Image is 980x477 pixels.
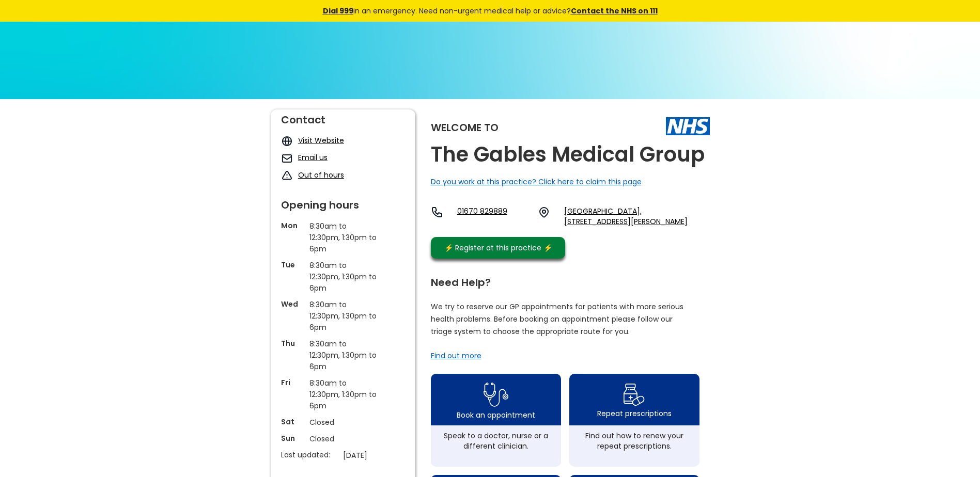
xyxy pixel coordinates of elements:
[281,260,304,270] p: Tue
[571,6,658,16] a: Contact the NHS on 111
[439,242,558,253] div: ⚡️ Register at this practice ⚡️
[298,152,328,163] a: Email us
[431,237,565,259] a: ⚡️ Register at this practice ⚡️
[309,260,377,294] p: 8:30am to 12:30pm, 1:30pm to 6pm
[309,299,377,333] p: 8:30am to 12:30pm, 1:30pm to 6pm
[484,379,508,410] img: book appointment icon
[431,374,561,467] a: book appointment icon Book an appointmentSpeak to a doctor, nurse or a different clinician.
[431,177,642,187] a: Do you work at this practice? Click here to claim this page
[281,195,405,210] div: Opening hours
[281,377,304,388] p: Fri
[281,433,304,443] p: Sun
[281,299,304,309] p: Wed
[323,6,353,16] a: Dial 999
[431,272,699,288] div: Need Help?
[309,433,377,444] p: Closed
[597,408,672,419] div: Repeat prescriptions
[431,351,481,361] a: Find out more
[431,143,705,166] h2: The Gables Medical Group
[564,206,709,227] a: [GEOGRAPHIC_DATA], [STREET_ADDRESS][PERSON_NAME]
[309,377,377,411] p: 8:30am to 12:30pm, 1:30pm to 6pm
[431,122,499,133] div: Welcome to
[457,410,535,420] div: Book an appointment
[457,206,530,227] a: 01670 829889
[281,220,304,231] p: Mon
[309,338,377,372] p: 8:30am to 12:30pm, 1:30pm to 6pm
[436,431,556,451] div: Speak to a doctor, nurse or a different clinician.
[431,300,684,338] p: We try to reserve our GP appointments for patients with more serious health problems. Before book...
[281,417,304,427] p: Sat
[281,170,293,182] img: exclamation icon
[281,152,293,164] img: mail icon
[281,338,304,348] p: Thu
[666,117,710,135] img: The NHS logo
[281,109,405,125] div: Contact
[281,135,293,147] img: globe icon
[569,374,699,467] a: repeat prescription iconRepeat prescriptionsFind out how to renew your repeat prescriptions.
[309,417,377,428] p: Closed
[343,450,410,461] p: [DATE]
[623,381,645,408] img: repeat prescription icon
[431,206,443,218] img: telephone icon
[281,450,338,460] p: Last updated:
[574,431,694,451] div: Find out how to renew your repeat prescriptions.
[309,220,377,255] p: 8:30am to 12:30pm, 1:30pm to 6pm
[538,206,550,218] img: practice location icon
[298,170,344,180] a: Out of hours
[298,135,344,146] a: Visit Website
[253,5,728,17] div: in an emergency. Need non-urgent medical help or advice?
